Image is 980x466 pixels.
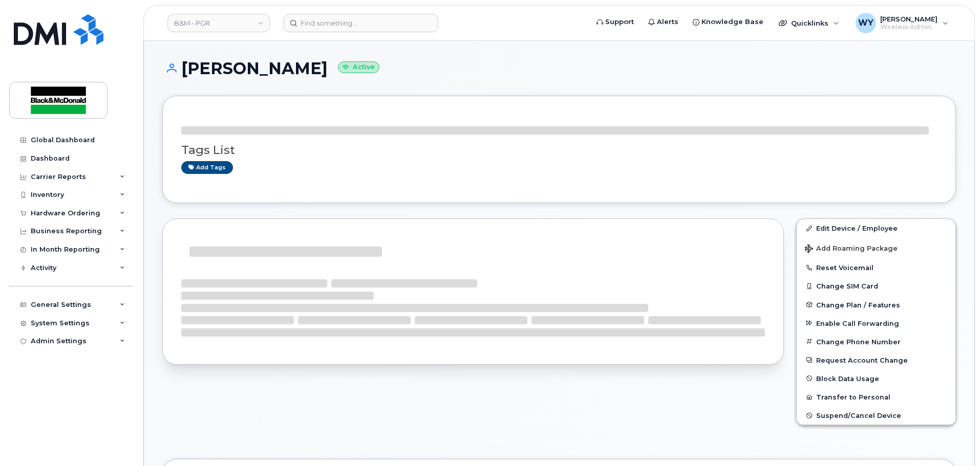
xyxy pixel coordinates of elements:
[797,258,955,277] button: Reset Voicemail
[797,388,955,406] button: Transfer to Personal
[805,245,898,254] span: Add Roaming Package
[162,59,956,77] h1: [PERSON_NAME]
[797,277,955,295] button: Change SIM Card
[797,369,955,388] button: Block Data Usage
[181,144,937,157] h3: Tags List
[816,412,901,419] span: Suspend/Cancel Device
[816,319,899,327] span: Enable Call Forwarding
[181,161,233,174] a: Add tags
[797,351,955,369] button: Request Account Change
[797,237,955,258] button: Add Roaming Package
[797,332,955,351] button: Change Phone Number
[797,296,955,314] button: Change Plan / Features
[797,219,955,237] a: Edit Device / Employee
[338,61,379,73] small: Active
[797,406,955,425] button: Suspend/Cancel Device
[797,314,955,332] button: Enable Call Forwarding
[816,301,900,308] span: Change Plan / Features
